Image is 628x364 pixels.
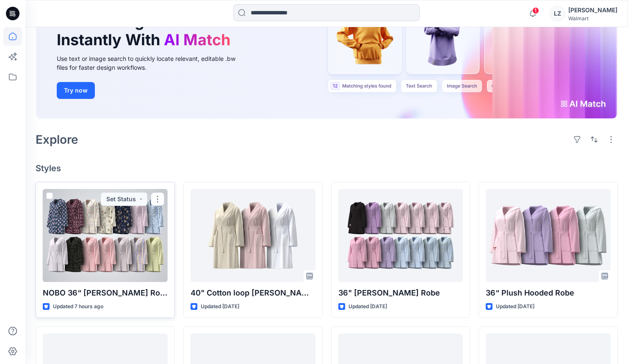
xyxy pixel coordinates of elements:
[486,287,611,299] p: 36“ Plush Hooded Robe
[201,302,239,311] p: Updated [DATE]
[57,12,235,49] h1: Find the Right Garment Instantly With
[36,133,78,146] h2: Explore
[36,163,618,173] h4: Styles
[57,54,247,72] div: Use text or image search to quickly locate relevant, editable .bw files for faster design workflows.
[57,82,95,99] button: Try now
[568,15,617,22] div: Walmart
[191,189,315,282] a: 40" Cotton loop terry shawl collar robe
[550,6,565,21] div: LZ
[338,287,463,299] p: 36" [PERSON_NAME] Robe
[164,30,230,49] span: AI Match
[568,5,617,15] div: [PERSON_NAME]
[43,287,168,299] p: NOBO 36“ [PERSON_NAME] Robe
[43,189,168,282] a: NOBO 36“ Terry Hooded Robe
[191,287,315,299] p: 40" Cotton loop [PERSON_NAME] collar robe
[53,302,103,311] p: Updated 7 hours ago
[486,189,611,282] a: 36“ Plush Hooded Robe
[532,7,539,14] span: 1
[338,189,463,282] a: 36" Terry Hooded Robe
[349,302,387,311] p: Updated [DATE]
[496,302,534,311] p: Updated [DATE]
